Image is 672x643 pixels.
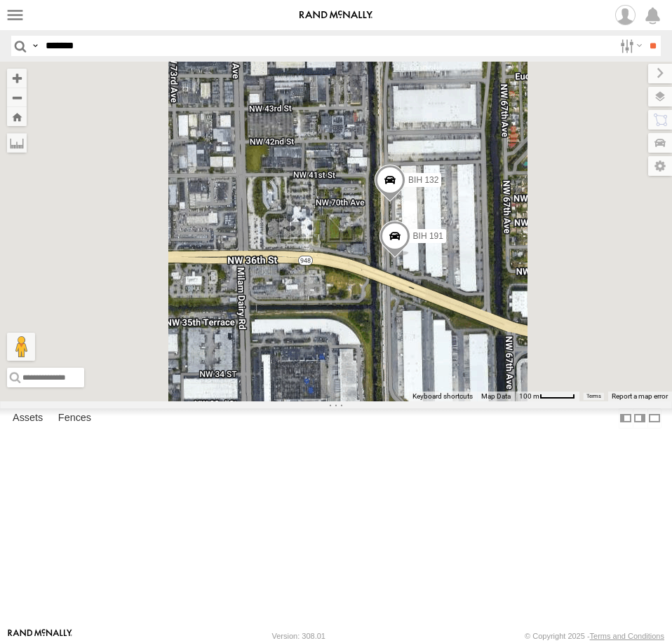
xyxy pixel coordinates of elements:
[586,393,601,399] a: Terms (opens in new tab)
[51,409,98,429] label: Fences
[647,408,661,429] label: Hide Summary Table
[7,69,27,88] button: Zoom in
[7,333,35,361] button: Drag Pegman onto the map to open Street View
[272,632,325,640] div: Version: 308.01
[633,408,647,429] label: Dock Summary Table to the Right
[525,632,664,640] div: © Copyright 2025 -
[481,392,511,401] button: Map Data
[7,107,27,126] button: Zoom Home
[6,409,50,429] label: Assets
[413,231,443,241] span: BIH 191
[8,629,72,643] a: Visit our Website
[412,392,473,401] button: Keyboard shortcuts
[408,175,438,185] span: BIH 132
[300,11,372,20] img: rand-logo.svg
[7,88,27,107] button: Zoom out
[519,392,539,400] span: 100 m
[612,392,668,400] a: Report a map error
[648,156,672,176] label: Map Settings
[29,36,41,56] label: Search Query
[515,392,579,401] button: Map Scale: 100 m per 47 pixels
[7,133,27,153] label: Measure
[614,36,645,56] label: Search Filter Options
[590,632,664,640] a: Terms and Conditions
[619,408,633,429] label: Dock Summary Table to the Left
